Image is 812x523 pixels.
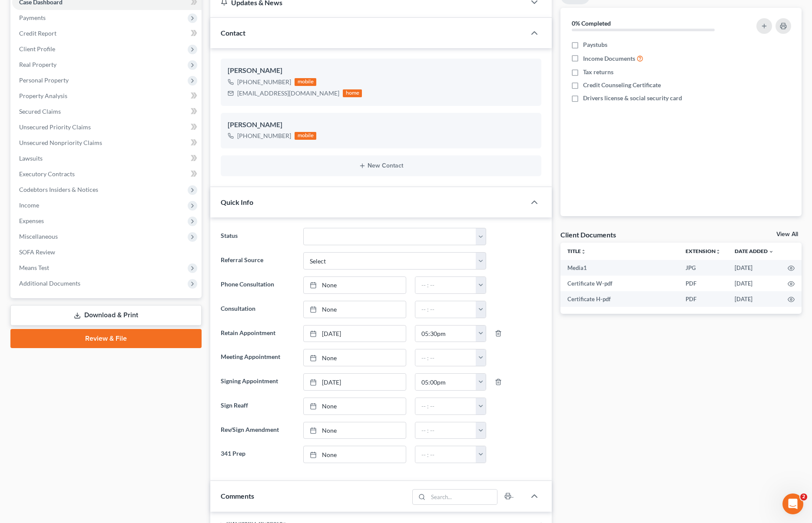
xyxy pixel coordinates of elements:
a: Review & File [10,329,202,348]
a: Property Analysis [12,88,202,104]
span: Expenses [19,217,44,224]
div: [PHONE_NUMBER] [237,132,291,140]
div: [PERSON_NAME] [228,66,534,76]
div: [EMAIL_ADDRESS][DOMAIN_NAME] [237,89,339,98]
label: Meeting Appointment [216,349,298,366]
span: Means Test [19,264,49,271]
div: [PERSON_NAME] [228,120,534,130]
a: Executory Contracts [12,166,202,182]
a: Titleunfold_more [567,248,586,254]
a: Extensionunfold_more [686,248,721,254]
span: Payments [19,14,46,21]
span: Income [19,201,39,209]
label: Retain Appointment [216,325,298,342]
a: View All [776,231,798,237]
td: [DATE] [728,276,781,291]
div: home [343,89,362,97]
input: -- : -- [415,277,476,293]
label: Phone Consultation [216,276,298,294]
td: PDF [679,291,728,307]
div: Client Documents [560,230,616,239]
input: -- : -- [415,398,476,414]
span: 2 [800,493,807,500]
td: JPG [679,260,728,276]
span: Real Property [19,61,56,68]
span: Drivers license & social security card [583,94,682,102]
span: Tax returns [583,68,613,76]
input: Search... [428,490,497,504]
input: -- : -- [415,301,476,318]
div: mobile [295,132,316,140]
td: [DATE] [728,291,781,307]
a: None [304,422,406,439]
a: SOFA Review [12,244,202,260]
a: None [304,349,406,366]
a: [DATE] [304,326,406,342]
label: Consultation [216,301,298,318]
label: Signing Appointment [216,373,298,391]
input: -- : -- [415,422,476,439]
input: -- : -- [415,374,476,390]
td: Certificate H-pdf [560,291,679,307]
label: Status [216,228,298,245]
button: New Contact [228,162,534,169]
a: None [304,301,406,318]
a: Secured Claims [12,104,202,119]
i: unfold_more [716,249,721,254]
td: Media1 [560,260,679,276]
span: Client Profile [19,45,55,53]
span: Secured Claims [19,108,61,115]
span: Property Analysis [19,92,67,99]
label: Referral Source [216,252,298,270]
div: [PHONE_NUMBER] [237,78,291,86]
span: Additional Documents [19,280,80,287]
td: PDF [679,276,728,291]
strong: 0% Completed [572,20,611,27]
span: Codebtors Insiders & Notices [19,186,98,193]
a: Unsecured Nonpriority Claims [12,135,202,151]
a: Unsecured Priority Claims [12,119,202,135]
a: Date Added expand_more [735,248,774,254]
span: Comments [221,492,254,500]
td: [DATE] [728,260,781,276]
a: [DATE] [304,374,406,390]
label: 341 Prep [216,446,298,463]
i: expand_more [769,249,774,254]
span: Personal Property [19,76,69,84]
td: Certificate W-pdf [560,276,679,291]
input: -- : -- [415,326,476,342]
a: None [304,277,406,293]
a: None [304,398,406,414]
span: Credit Counseling Certificate [583,81,661,89]
span: Income Documents [583,54,635,63]
span: Quick Info [221,198,253,206]
label: Sign Reaff [216,398,298,415]
label: Rev/Sign Amendment [216,422,298,439]
span: Unsecured Priority Claims [19,123,91,131]
div: mobile [295,78,316,86]
span: Contact [221,29,245,37]
a: Lawsuits [12,151,202,166]
span: Miscellaneous [19,233,58,240]
input: -- : -- [415,446,476,463]
a: None [304,446,406,463]
span: Executory Contracts [19,170,75,178]
span: Credit Report [19,30,56,37]
span: SOFA Review [19,248,55,256]
i: unfold_more [581,249,586,254]
span: Unsecured Nonpriority Claims [19,139,102,146]
span: Lawsuits [19,155,43,162]
a: Download & Print [10,305,202,326]
iframe: Intercom live chat [782,493,803,514]
span: Paystubs [583,40,607,49]
a: Credit Report [12,26,202,41]
input: -- : -- [415,349,476,366]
